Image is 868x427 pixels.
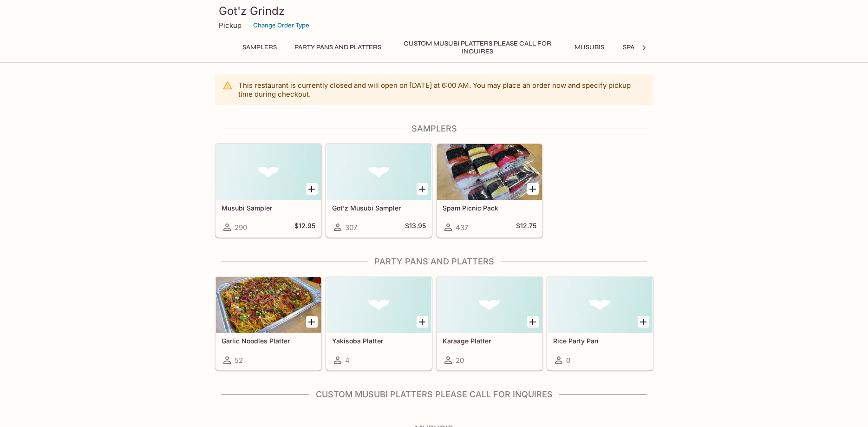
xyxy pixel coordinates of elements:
button: Change Order Type [249,18,313,33]
div: Karaage Platter [437,277,542,333]
button: Spam Musubis [618,41,677,54]
a: Garlic Noodles Platter52 [215,276,321,370]
a: Musubi Sampler290$12.95 [215,144,321,237]
h5: $12.75 [516,222,536,233]
div: Rice Party Pan [548,277,653,333]
a: Yakisoba Platter4 [326,276,432,370]
div: Garlic Noodles Platter [216,277,321,333]
span: 307 [345,223,357,232]
h5: Garlic Noodles Platter [222,337,315,345]
h5: $12.95 [294,222,315,233]
button: Add Garlic Noodles Platter [306,316,318,328]
div: Yakisoba Platter [326,277,431,333]
button: Musubis [568,41,610,54]
h5: Rice Party Pan [553,337,647,345]
h5: Yakisoba Platter [332,337,426,345]
h5: $13.95 [405,222,426,233]
button: Add Spam Picnic Pack [527,183,539,195]
a: Spam Picnic Pack437$12.75 [437,144,542,237]
span: 0 [566,356,570,365]
h3: Got'z Grindz [219,4,650,18]
button: Add Yakisoba Platter [417,316,428,328]
h4: Custom Musubi Platters PLEASE CALL FOR INQUIRES [215,389,653,400]
h4: Samplers [215,124,653,134]
div: Spam Picnic Pack [437,144,542,200]
p: This restaurant is currently closed and will open on [DATE] at 6:00 AM . You may place an order n... [238,81,646,99]
button: Custom Musubi Platters PLEASE CALL FOR INQUIRES [394,41,561,54]
h5: Spam Picnic Pack [443,204,536,212]
button: Add Karaage Platter [527,316,539,328]
a: Karaage Platter20 [437,276,542,370]
div: Musubi Sampler [216,144,321,200]
span: 4 [345,356,350,365]
a: Got’z Musubi Sampler307$13.95 [326,144,432,237]
span: 290 [235,223,247,232]
a: Rice Party Pan0 [547,276,653,370]
span: 52 [235,356,243,365]
button: Party Pans and Platters [289,41,386,54]
div: Got’z Musubi Sampler [326,144,431,200]
button: Add Rice Party Pan [638,316,649,328]
h5: Got’z Musubi Sampler [332,204,426,212]
button: Add Got’z Musubi Sampler [417,183,428,195]
p: Pickup [219,21,241,30]
button: Samplers [237,41,282,54]
h5: Musubi Sampler [222,204,315,212]
h4: Party Pans and Platters [215,256,653,267]
span: 20 [456,356,464,365]
span: 437 [456,223,468,232]
button: Add Musubi Sampler [306,183,318,195]
h5: Karaage Platter [443,337,536,345]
